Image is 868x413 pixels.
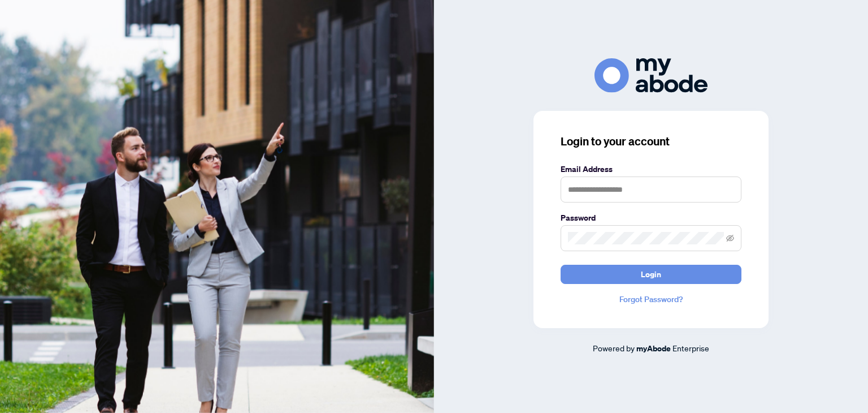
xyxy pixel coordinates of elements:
button: Login [561,265,741,284]
span: Enterprise [672,343,709,353]
h3: Login to your account [561,134,741,149]
a: myAbode [636,342,671,355]
span: eye-invisible [726,234,734,242]
span: Powered by [593,343,635,353]
span: Login [641,265,661,283]
img: ma-logo [594,58,708,93]
label: Email Address [561,163,741,175]
a: Forgot Password? [561,293,741,306]
label: Password [561,212,741,224]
